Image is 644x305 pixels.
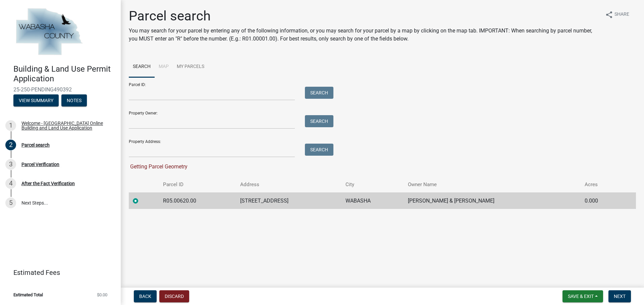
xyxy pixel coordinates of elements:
button: Search [305,87,333,99]
span: Estimated Total [13,293,43,297]
th: Address [236,177,341,193]
div: 1 [5,120,16,131]
button: Back [134,290,157,302]
img: Wabasha County, Minnesota [13,7,85,57]
span: Save & Exit [568,294,594,299]
div: 3 [5,159,16,170]
td: 0.000 [581,193,621,209]
th: City [341,177,404,193]
h1: Parcel search [129,8,600,24]
button: Save & Exit [562,290,603,302]
div: After the Fact Verification [21,181,75,186]
button: Search [305,144,333,156]
button: Next [608,290,631,302]
td: [PERSON_NAME] & [PERSON_NAME] [404,193,581,209]
button: shareShare [600,8,635,21]
th: Owner Name [404,177,581,193]
div: Parcel Verification [21,162,59,167]
div: 4 [5,178,16,189]
p: You may search for your parcel by entering any of the following information, or you may search fo... [129,27,600,43]
span: Back [139,294,151,299]
span: Next [614,294,626,299]
button: View Summary [13,94,59,106]
div: Parcel search [21,143,50,147]
span: Getting Parcel Geometry [129,163,187,170]
button: Discard [159,290,189,302]
span: Share [614,11,629,19]
span: 25-250-PENDING490392 [13,86,107,93]
i: share [605,11,613,19]
a: Search [129,56,155,78]
button: Search [305,115,333,127]
th: Acres [581,177,621,193]
span: $0.00 [97,293,107,297]
td: R05.00620.00 [159,193,236,209]
wm-modal-confirm: Summary [13,98,59,103]
button: Notes [61,94,87,106]
h4: Building & Land Use Permit Application [13,64,115,84]
div: 2 [5,140,16,150]
td: [STREET_ADDRESS] [236,193,341,209]
div: 5 [5,198,16,208]
a: Estimated Fees [5,266,110,279]
div: Welcome - [GEOGRAPHIC_DATA] Online Building and Land Use Application [21,121,110,130]
td: WABASHA [341,193,404,209]
th: Parcel ID [159,177,236,193]
a: My Parcels [173,56,208,78]
wm-modal-confirm: Notes [61,98,87,103]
